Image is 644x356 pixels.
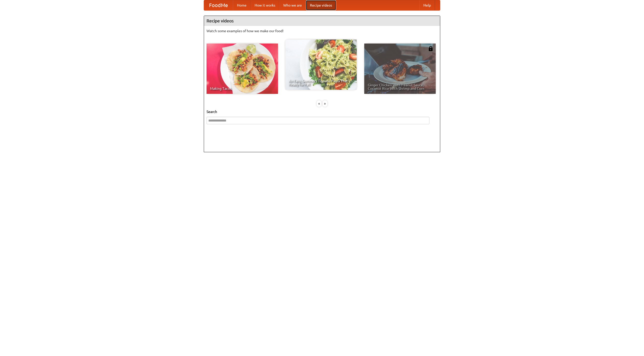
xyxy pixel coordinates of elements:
div: » [323,100,327,107]
a: Making Tacos [207,44,278,94]
a: An Easy, Summery Tomato Pasta That's Ready for Fall [285,39,357,90]
img: 483408.png [428,46,433,51]
p: Watch some examples of how we make our food! [207,28,437,33]
a: Home [233,0,251,10]
h4: Recipe videos [204,16,440,26]
a: Who we are [279,0,306,10]
span: Making Tacos [210,87,274,90]
span: An Easy, Summery Tomato Pasta That's Ready for Fall [289,79,353,86]
a: Help [419,0,435,10]
h5: Search [207,109,437,114]
a: How it works [251,0,279,10]
a: Recipe videos [306,0,336,10]
a: FoodMe [204,0,233,10]
div: « [317,100,321,107]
